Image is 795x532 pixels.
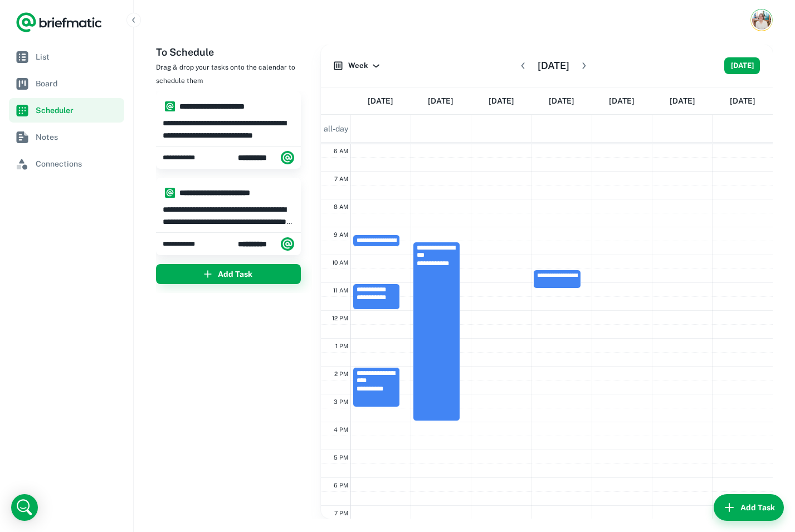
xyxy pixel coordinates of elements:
[332,259,348,266] span: 10 AM
[334,203,348,210] span: 8 AM
[281,237,294,251] img: system.png
[714,494,784,521] button: Add Task
[331,57,383,74] button: Week
[335,343,348,349] span: 1 PM
[489,87,514,114] a: September 17, 2025
[334,370,348,377] span: 2 PM
[36,51,120,63] span: List
[334,510,348,516] span: 7 PM
[334,148,348,154] span: 6 AM
[9,125,124,149] a: Notes
[281,151,294,164] img: system.png
[9,71,124,96] a: Board
[334,175,348,182] span: 7 AM
[334,426,348,433] span: 4 PM
[9,152,124,176] a: Connections
[549,87,574,114] a: September 18, 2025
[609,87,635,114] a: September 19, 2025
[163,239,204,249] span: Sunday, Sep 14
[334,231,348,238] span: 9 AM
[332,315,348,321] span: 12 PM
[333,287,348,294] span: 11 AM
[334,398,348,405] span: 3 PM
[156,64,295,85] span: Drag & drop your tasks onto the calendar to schedule them
[36,104,120,116] span: Scheduler
[752,11,771,30] img: Carson Long
[9,45,124,69] a: List
[16,11,103,33] a: Logo
[11,494,38,521] div: Open Intercom Messenger
[9,98,124,123] a: Scheduler
[36,77,120,90] span: Board
[156,264,301,284] button: Add Task
[334,482,348,489] span: 6 PM
[238,233,294,255] div: Briefmatic
[165,188,175,198] img: system.png
[368,87,393,114] a: September 15, 2025
[538,58,569,74] h6: [DATE]
[321,123,350,135] span: all-day
[670,87,695,114] a: September 20, 2025
[36,131,120,143] span: Notes
[238,147,294,169] div: Briefmatic
[724,57,760,74] button: [DATE]
[428,87,453,114] a: September 16, 2025
[730,87,755,114] a: September 21, 2025
[334,454,348,461] span: 5 PM
[165,101,175,111] img: system.png
[750,9,773,31] button: Account button
[163,153,204,163] span: Sunday, Sep 14
[156,45,312,60] h6: To Schedule
[36,158,120,170] span: Connections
